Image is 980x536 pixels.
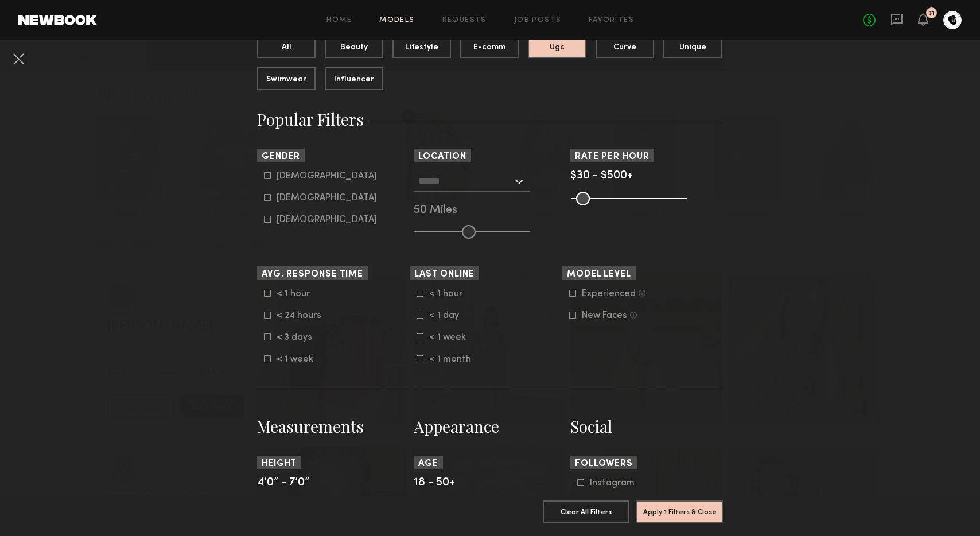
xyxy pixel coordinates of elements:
button: E-comm [460,35,519,58]
span: Last Online [414,270,475,279]
div: [DEMOGRAPHIC_DATA] [277,216,377,223]
button: Beauty [325,35,383,58]
div: < 24 hours [277,312,321,319]
span: 4’0” - 7’0” [257,477,309,488]
div: < 1 hour [429,290,474,297]
span: Gender [262,153,300,161]
a: Requests [442,17,487,24]
button: Clear All Filters [543,500,629,523]
button: Ugc [528,35,586,58]
span: Avg. Response Time [262,270,363,279]
div: 50 Miles [414,205,566,216]
div: Instagram [590,480,635,487]
span: Model Level [567,270,631,279]
div: [DEMOGRAPHIC_DATA] [277,173,377,180]
button: All [257,35,316,58]
a: Models [379,17,414,24]
button: Apply 1 Filters & Close [636,500,723,523]
button: Influencer [325,67,383,90]
a: Home [326,17,352,24]
common-close-button: Cancel [9,49,28,70]
span: Height [262,460,297,468]
span: Followers [575,460,633,468]
h3: Social [570,415,723,437]
div: New Faces [582,312,627,319]
div: Experienced [582,290,636,297]
span: $30 - $500+ [570,170,633,181]
button: Lifestyle [392,35,451,58]
h3: Appearance [414,415,566,437]
div: 31 [928,10,935,17]
span: Age [418,460,438,468]
div: < 1 week [277,356,321,363]
span: 18 - 50+ [414,477,455,488]
span: Location [418,153,466,161]
span: Rate per Hour [575,153,650,161]
a: Favorites [589,17,634,24]
div: [DEMOGRAPHIC_DATA] [277,195,377,201]
button: Cancel [9,49,28,68]
button: Swimwear [257,67,316,90]
div: < 1 day [429,312,474,319]
div: < 3 days [277,334,321,341]
div: < 1 month [429,356,474,363]
a: Job Posts [514,17,562,24]
h3: Popular Filters [257,108,723,130]
h3: Measurements [257,415,410,437]
div: < 1 hour [277,290,321,297]
button: Curve [596,35,654,58]
div: < 1 week [429,334,474,341]
button: Unique [663,35,722,58]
